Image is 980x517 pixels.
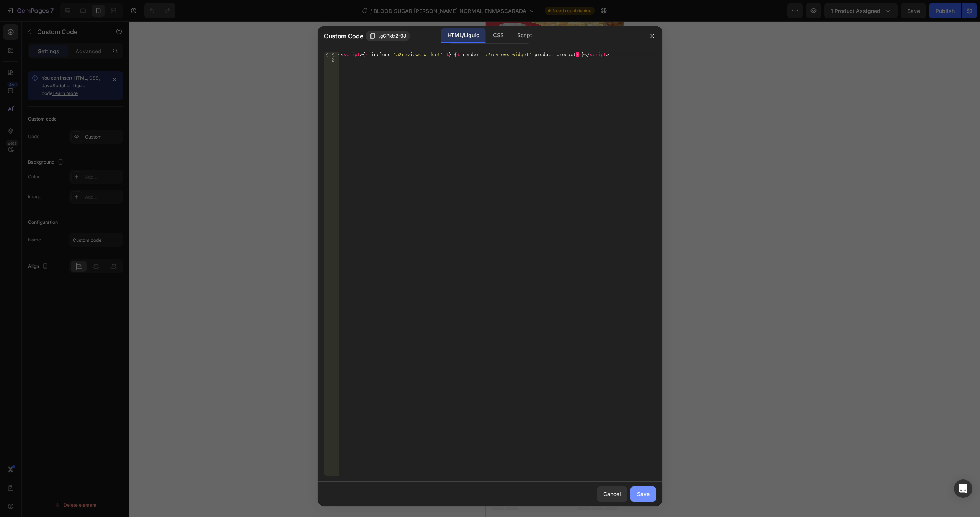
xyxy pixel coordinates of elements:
[637,490,650,498] div: Save
[7,363,43,371] span: Add section
[46,380,92,388] div: Choose templates
[324,52,339,57] div: 1
[597,486,627,502] button: Cancel
[487,28,510,43] div: CSS
[511,28,538,43] div: Script
[324,31,363,41] span: Custom Code
[324,57,339,63] div: 2
[630,486,656,502] button: Save
[48,415,89,422] span: from URL or image
[379,33,406,39] span: .gCPktr2-9J
[10,308,42,315] div: Custom Code
[366,31,410,41] button: .gCPktr2-9J
[42,389,95,396] span: inspired by CRO experts
[954,479,972,498] div: Open Intercom Messenger
[49,406,89,414] div: Generate layout
[46,432,92,440] div: Add blank section
[603,490,621,498] div: Cancel
[441,28,485,43] div: HTML/Liquid
[40,441,97,448] span: then drag & drop elements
